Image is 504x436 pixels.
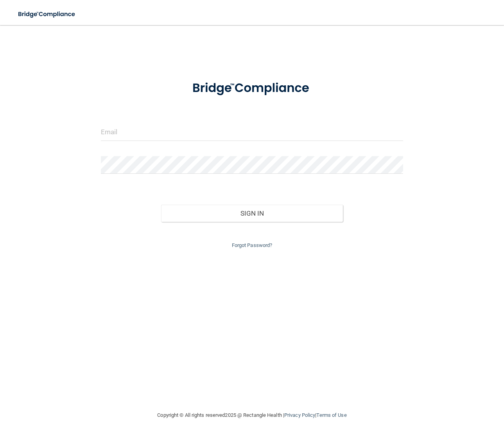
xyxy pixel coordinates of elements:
a: Terms of Use [316,412,346,418]
img: bridge_compliance_login_screen.278c3ca4.svg [179,72,325,104]
div: Copyright © All rights reserved 2025 @ Rectangle Health | | [109,403,395,428]
a: Privacy Policy [284,412,315,418]
button: Sign In [161,205,343,222]
img: bridge_compliance_login_screen.278c3ca4.svg [12,6,83,22]
a: Forgot Password? [232,242,273,248]
input: Email [101,123,404,141]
